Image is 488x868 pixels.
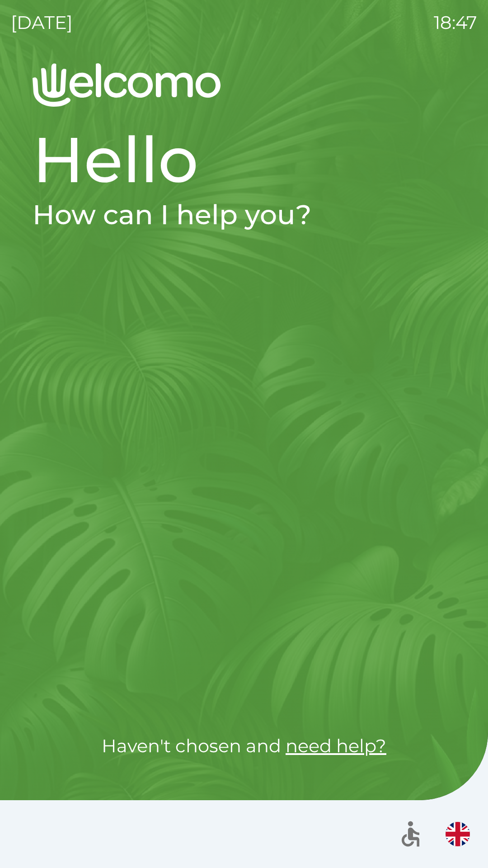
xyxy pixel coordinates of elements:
p: [DATE] [11,9,73,36]
p: 18:47 [434,9,477,36]
h1: Hello [33,121,455,198]
a: need help? [286,735,386,757]
p: Haven't chosen and [33,732,455,759]
img: en flag [446,822,470,846]
h2: How can I help you? [33,198,455,231]
img: Logo [33,63,455,107]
